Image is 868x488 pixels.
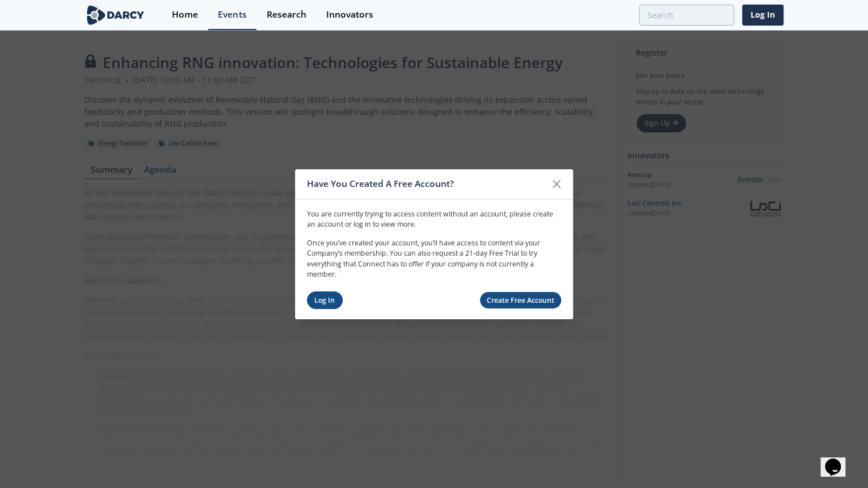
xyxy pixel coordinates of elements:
a: Create Free Account [480,292,562,308]
p: Once you’ve created your account, you’ll have access to content via your Company’s membership. Yo... [307,238,561,280]
input: Advanced Search [639,5,734,26]
a: Log In [742,5,783,26]
iframe: chat widget [820,443,857,477]
a: Log In [307,291,343,309]
div: Research [266,10,306,19]
img: logo-wide.svg [85,5,146,25]
div: Events [218,10,246,19]
div: Home [172,10,198,19]
div: Have You Created A Free Account? [307,173,546,195]
p: You are currently trying to access content without an account, please create an account or log in... [307,209,561,230]
div: Innovators [326,10,373,19]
